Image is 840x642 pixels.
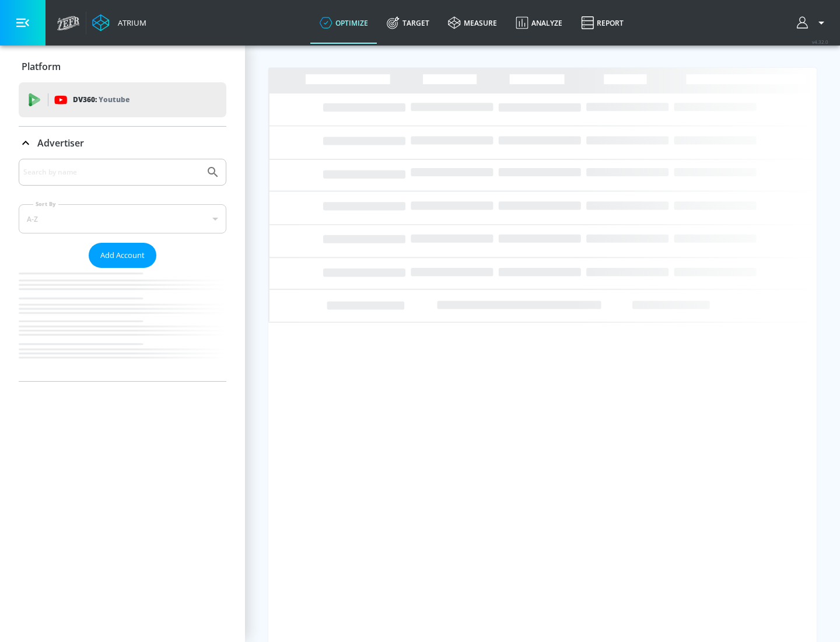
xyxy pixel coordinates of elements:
[19,268,226,381] nav: list of Advertiser
[73,93,129,106] p: DV360:
[113,18,146,28] div: Atrium
[19,50,226,83] div: Platform
[89,243,156,268] button: Add Account
[19,159,226,381] div: Advertiser
[310,2,377,44] a: optimize
[19,82,226,117] div: DV360: Youtube
[22,60,61,73] p: Platform
[439,2,506,44] a: measure
[33,200,58,208] label: Sort By
[100,249,145,262] span: Add Account
[19,127,226,159] div: Advertiser
[377,2,439,44] a: Target
[37,137,84,149] p: Advertiser
[812,39,828,45] span: v 4.32.0
[572,2,633,44] a: Report
[19,204,226,233] div: A-Z
[99,93,129,106] p: Youtube
[92,14,146,32] a: Atrium
[23,165,200,180] input: Search by name
[506,2,572,44] a: Analyze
